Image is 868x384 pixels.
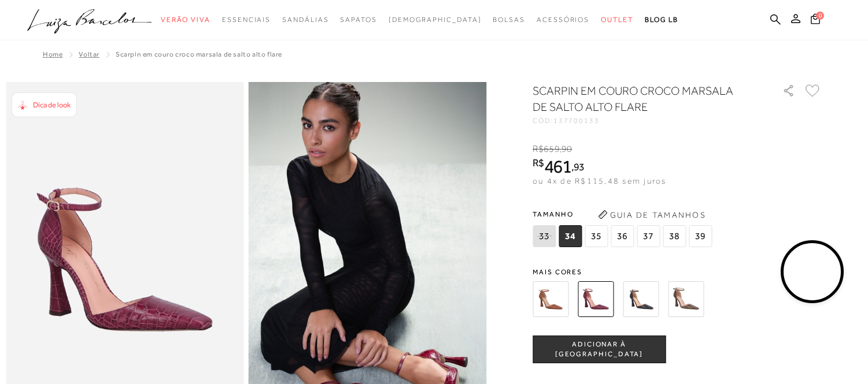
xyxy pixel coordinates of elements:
[537,9,589,31] a: noSubCategoriesText
[623,281,659,317] img: SCARPIN EM COURO CROCO PRETO DE SALTO ALTO FLARE
[559,225,582,247] span: 34
[389,9,482,31] a: noSubCategoriesText
[594,206,710,224] button: Guia de Tamanhos
[389,16,482,24] span: [DEMOGRAPHIC_DATA]
[533,335,666,363] button: ADICIONAR À [GEOGRAPHIC_DATA]
[645,16,678,24] span: BLOG LB
[668,281,704,317] img: SCARPIN EM COURO CROCO VERDE TOMILHO DE SALTO ALTO FLARE
[33,100,71,109] span: Dica de look
[282,16,328,24] span: Sandálias
[578,281,614,317] img: SCARPIN EM COURO CROCO MARSALA DE SALTO ALTO FLARE
[533,225,556,247] span: 33
[544,156,571,177] span: 461
[533,206,715,223] span: Tamanho
[493,9,525,31] a: noSubCategoriesText
[663,225,686,247] span: 38
[611,225,634,247] span: 36
[533,281,568,317] img: SCARPIN EM COURO CROCO CARAMELO DE SALTO ALTO FLARE
[282,9,328,31] a: noSubCategoriesText
[585,225,608,247] span: 35
[161,16,210,24] span: Verão Viva
[222,9,271,31] a: noSubCategoriesText
[222,16,271,24] span: Essenciais
[574,161,585,173] span: 93
[601,16,633,24] span: Outlet
[553,117,600,125] span: 137700133
[816,12,824,20] span: 0
[43,50,62,58] a: Home
[533,83,749,115] h1: SCARPIN EM COURO CROCO MARSALA DE SALTO ALTO FLARE
[601,9,633,31] a: noSubCategoriesText
[533,340,665,360] span: ADICIONAR À [GEOGRAPHIC_DATA]
[340,16,376,24] span: Sapatos
[116,50,282,58] span: SCARPIN EM COURO CROCO MARSALA DE SALTO ALTO FLARE
[571,162,585,172] i: ,
[637,225,660,247] span: 37
[533,144,544,154] i: R$
[544,144,559,154] span: 659
[493,16,525,24] span: Bolsas
[560,144,572,154] i: ,
[79,50,99,58] a: Voltar
[562,144,572,154] span: 90
[807,13,823,28] button: 0
[161,9,210,31] a: noSubCategoriesText
[533,158,544,168] i: R$
[645,9,678,31] a: BLOG LB
[533,269,822,275] span: Mais cores
[689,225,712,247] span: 39
[537,16,589,24] span: Acessórios
[533,117,764,124] div: CÓD:
[533,176,666,185] span: ou 4x de R$115,48 sem juros
[340,9,376,31] a: noSubCategoriesText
